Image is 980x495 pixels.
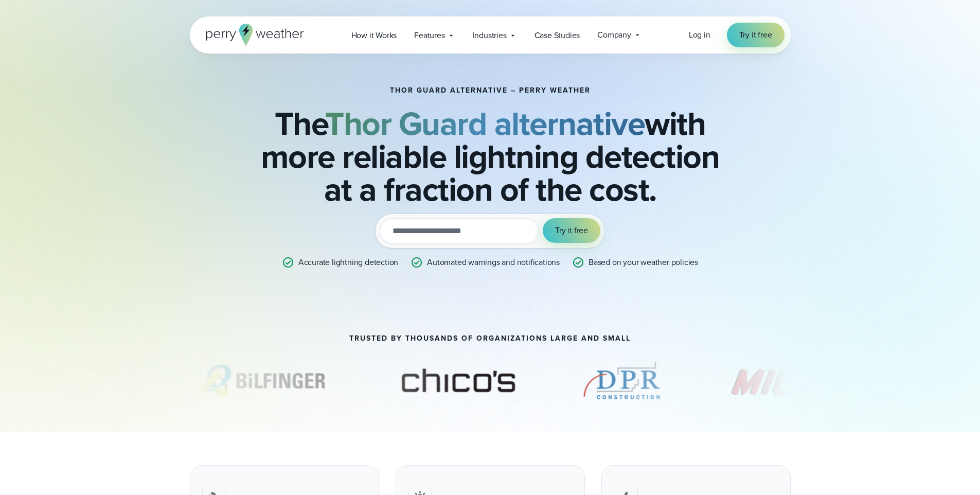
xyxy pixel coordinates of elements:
a: Log in [689,29,710,41]
span: Try it free [739,29,772,41]
img: DPR-Construction.svg [581,355,663,406]
strong: Thor Guard alternative [325,99,645,148]
a: Case Studies [526,25,589,46]
div: 2 of 11 [385,355,531,406]
button: Try it free [543,218,600,243]
span: Try it free [555,224,588,237]
span: Company [597,29,631,41]
p: Based on your weather policies [589,256,698,269]
h2: The with more reliable lightning detection at a fraction of the cost. [241,107,739,206]
img: Bilfinger.svg [189,355,335,406]
div: slideshow [190,355,791,412]
img: Chicos.svg [385,355,531,406]
p: Automated warnings and notifications [427,256,560,269]
span: Industries [473,29,507,42]
h1: THOR GUARD ALTERNATIVE – Perry Weather [390,86,591,95]
a: How it Works [343,25,406,46]
div: 1 of 11 [189,355,335,406]
span: How it Works [351,29,397,42]
span: Features [414,29,444,42]
a: Try it free [727,23,785,47]
span: Case Studies [534,29,580,42]
h2: Trusted by thousands of organizations large and small [349,334,631,343]
div: 3 of 11 [581,355,663,406]
p: Accurate lightning detection [298,256,398,269]
div: 4 of 11 [712,355,859,406]
img: Milos.svg [712,355,859,406]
